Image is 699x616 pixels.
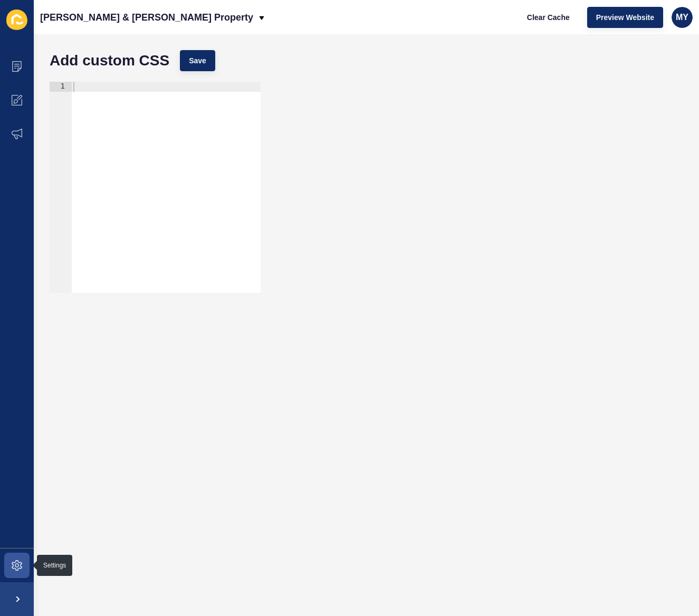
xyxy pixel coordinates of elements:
p: [PERSON_NAME] & [PERSON_NAME] Property [40,4,253,31]
span: Clear Cache [527,12,570,23]
button: Clear Cache [518,7,579,28]
div: Settings [43,561,66,570]
div: 1 [50,82,72,92]
span: MY [676,12,688,23]
span: Save [189,55,206,66]
button: Preview Website [587,7,663,28]
h1: Add custom CSS [50,55,169,66]
button: Save [180,50,215,71]
span: Preview Website [596,12,654,23]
